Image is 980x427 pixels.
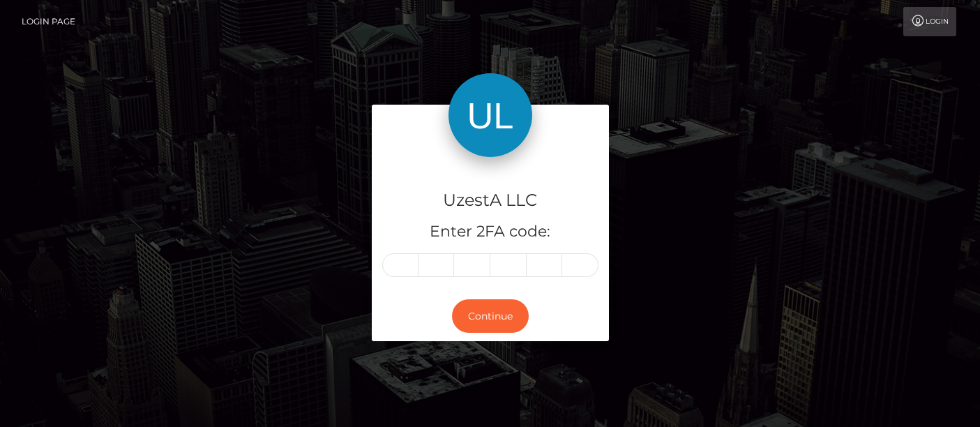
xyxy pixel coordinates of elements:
[22,7,75,36] a: Login Page
[903,7,956,36] a: Login
[382,221,598,243] h5: Enter 2FA code:
[382,188,598,213] h4: UzestA LLC
[448,73,532,157] img: UzestA LLC
[452,299,529,334] button: Continue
